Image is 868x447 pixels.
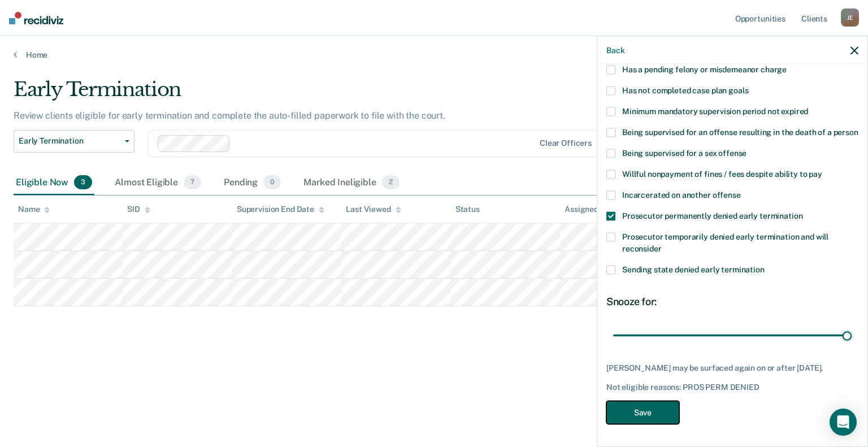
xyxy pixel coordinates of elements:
button: Save [606,401,679,424]
div: Pending [222,171,283,196]
div: Almost Eligible [112,171,203,196]
span: 3 [74,175,92,190]
div: SID [127,205,150,214]
div: Open Intercom Messenger [830,409,857,436]
div: Marked Ineligible [301,171,402,196]
span: Has not completed case plan goals [622,85,748,94]
span: Being supervised for an offense resulting in the death of a person [622,127,858,136]
span: Incarcerated on another offense [622,190,741,199]
div: Snooze for: [606,295,858,307]
div: Early Termination [14,78,665,110]
span: Minimum mandatory supervision period not expired [622,106,808,115]
span: 2 [382,175,400,190]
div: Name [18,205,50,214]
div: [PERSON_NAME] may be surfaced again on or after [DATE]. [606,363,858,373]
img: Recidiviz [9,12,63,24]
div: Status [455,205,480,214]
div: J E [841,8,859,27]
span: Prosecutor temporarily denied early termination and will reconsider [622,232,828,253]
div: Clear officers [540,138,592,148]
span: Being supervised for a sex offense [622,148,747,157]
span: Prosecutor permanently denied early termination [622,211,802,220]
div: Not eligible reasons: PROS PERM DENIED [606,382,858,392]
button: Back [606,45,624,55]
div: Eligible Now [14,171,94,196]
p: Review clients eligible for early termination and complete the auto-filled paperwork to file with... [14,110,445,121]
span: Has a pending felony or misdemeanor charge [622,64,787,73]
span: Early Termination [19,136,120,146]
span: 0 [263,175,281,190]
span: 7 [184,175,201,190]
span: Willful nonpayment of fines / fees despite ability to pay [622,169,822,178]
div: Assigned to [565,205,618,214]
a: Home [14,50,854,60]
span: Sending state denied early termination [622,264,765,274]
div: Supervision End Date [237,205,324,214]
div: Last Viewed [346,205,401,214]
